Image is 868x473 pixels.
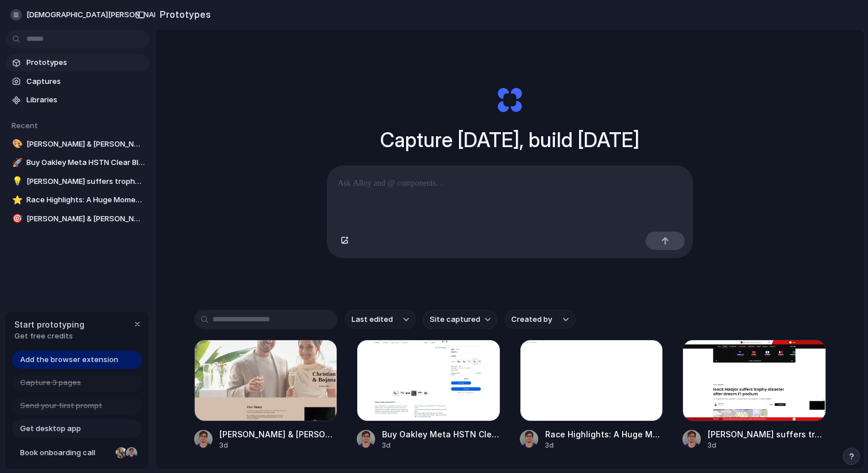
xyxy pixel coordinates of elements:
button: ⭐ [10,194,22,206]
button: 💡 [10,176,22,187]
div: [PERSON_NAME] & [PERSON_NAME] Wedding Invite [219,428,338,440]
span: Get desktop app [20,423,81,434]
span: Site captured [430,314,480,325]
span: Capture 3 pages [20,377,81,389]
span: Get free credits [14,330,84,342]
a: Christian & Bojana Wedding Invite[PERSON_NAME] & [PERSON_NAME] Wedding Invite3d [194,340,338,451]
a: Prototypes [6,54,149,71]
div: 🎯 [12,212,20,225]
span: Race Highlights: A Huge Moment In The Championship Battle! | 2025 Dutch Grand Prix - YouTube [26,194,145,206]
span: [PERSON_NAME] & [PERSON_NAME] Wedding Invite [26,213,145,225]
div: ⭐ [12,194,20,207]
div: Buy Oakley Meta HSTN Clear Black | Meta Store [382,428,500,440]
a: Get desktop app [12,420,142,438]
span: Add the browser extension [20,354,118,366]
span: Captures [26,76,145,87]
span: Prototypes [26,57,145,68]
button: Created by [504,310,576,329]
span: Recent [11,121,38,130]
a: 💡[PERSON_NAME] suffers trophy disaster after dream F1 podium | RacingNews365 [6,173,149,190]
div: 3d [219,440,338,451]
span: [PERSON_NAME] suffers trophy disaster after dream F1 podium | RacingNews365 [26,176,145,187]
div: 3d [545,440,663,451]
a: Race Highlights: A Huge Moment In The Championship Battle! | 2025 Dutch Grand Prix - YouTubeRace ... [520,340,663,451]
div: 🚀 [12,156,20,170]
h2: Prototypes [155,7,211,21]
div: 3d [382,440,500,451]
a: Captures [6,73,149,90]
button: Last edited [345,310,416,329]
a: Isack Hadjar suffers trophy disaster after dream F1 podium | RacingNews365[PERSON_NAME] suffers t... [682,340,826,451]
button: 🎨 [10,139,22,150]
a: Buy Oakley Meta HSTN Clear Black | Meta StoreBuy Oakley Meta HSTN Clear Black | Meta Store3d [357,340,500,451]
span: Last edited [352,314,393,325]
span: Book onboarding call [20,447,111,459]
a: 🚀Buy Oakley Meta HSTN Clear Black | Meta Store [6,154,149,171]
h1: Capture [DATE], build [DATE] [380,125,639,155]
span: Buy Oakley Meta HSTN Clear Black | Meta Store [26,157,145,168]
div: 3d [708,440,826,451]
button: 🎯 [10,213,22,225]
div: 💡 [12,175,20,188]
span: Created by [511,314,552,325]
span: [PERSON_NAME] & [PERSON_NAME] Wedding Invite [26,139,145,150]
button: [DEMOGRAPHIC_DATA][PERSON_NAME] [6,6,184,24]
div: Nicole Kubica [114,446,128,460]
a: Add the browser extension [12,351,142,369]
a: Book onboarding call [12,444,142,462]
div: Christian Iacullo [125,446,138,460]
div: Race Highlights: A Huge Moment In The Championship Battle! | 2025 Dutch Grand Prix - YouTube [545,428,663,440]
a: 🎯[PERSON_NAME] & [PERSON_NAME] Wedding Invite [6,210,149,228]
span: Send your first prompt [20,400,102,412]
span: [DEMOGRAPHIC_DATA][PERSON_NAME] [26,9,167,21]
button: 🚀 [10,157,22,168]
a: Libraries [6,91,149,109]
span: Start prototyping [14,318,84,330]
div: [PERSON_NAME] suffers trophy disaster after dream F1 podium | RacingNews365 [708,428,826,440]
button: Site captured [423,310,497,329]
a: ⭐Race Highlights: A Huge Moment In The Championship Battle! | 2025 Dutch Grand Prix - YouTube [6,191,149,209]
span: Libraries [26,94,145,106]
div: 🎨 [12,137,20,151]
a: 🎨[PERSON_NAME] & [PERSON_NAME] Wedding Invite [6,136,149,153]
